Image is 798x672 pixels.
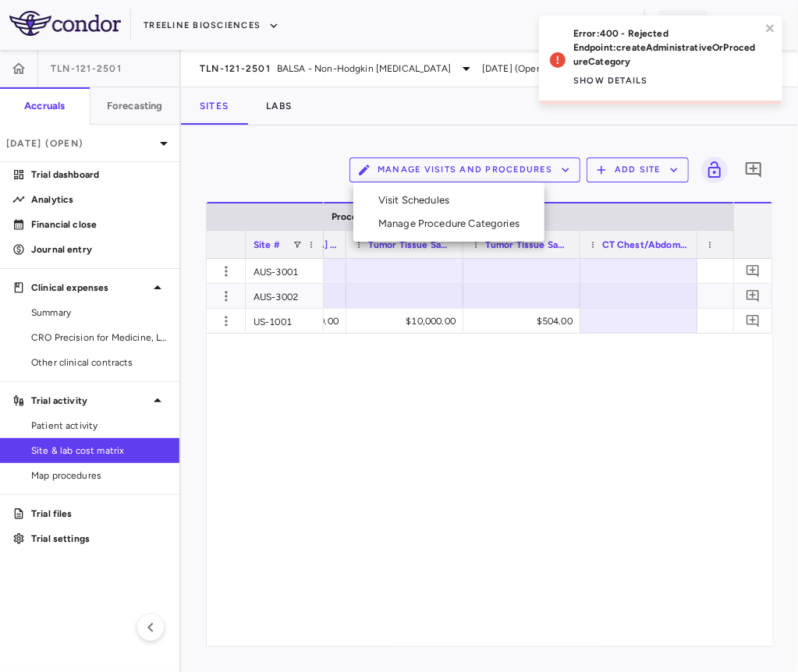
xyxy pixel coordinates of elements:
li: Manage Procedure Categories [366,212,532,235]
p: Endpoint: createAdministrativeOrProcedureCategory [573,41,761,69]
li: Visit Schedules [366,189,532,212]
ul: Manage visits and procedures menu [353,182,544,242]
button: close [765,22,776,37]
p: Error: 400 - Rejected [573,27,761,41]
button: Show details [573,69,648,94]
